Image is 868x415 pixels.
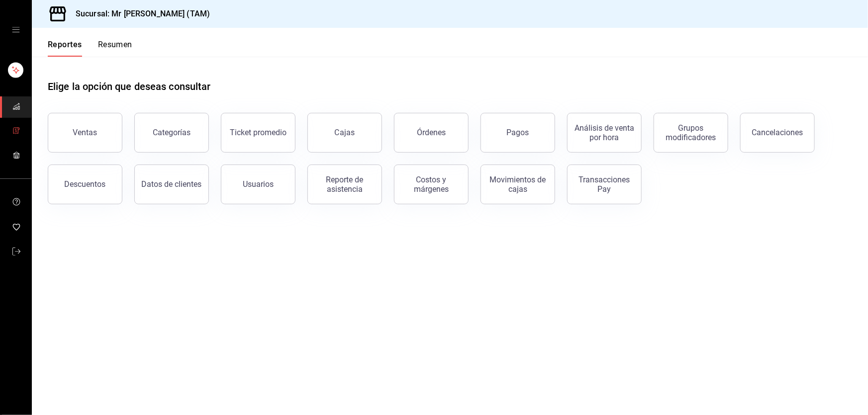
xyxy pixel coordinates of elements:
[221,165,295,204] button: Usuarios
[417,128,446,137] div: Órdenes
[68,8,210,20] h3: Sucursal: Mr [PERSON_NAME] (TAM)
[314,175,376,194] div: Reporte de asistencia
[394,165,469,204] button: Costos y márgenes
[48,40,132,57] div: navigation tabs
[574,123,635,142] div: Análisis de venta por hora
[307,113,382,153] a: Cajas
[481,113,555,153] button: Pagos
[48,113,122,153] button: Ventas
[98,40,132,57] button: Resumen
[243,179,274,189] div: Usuarios
[487,175,549,194] div: Movimientos de cajas
[230,128,287,137] div: Ticket promedio
[12,26,20,34] button: open drawer
[48,165,122,204] button: Descuentos
[335,127,355,139] div: Cajas
[567,113,642,153] button: Análisis de venta por hora
[73,128,97,137] div: Ventas
[654,113,728,153] button: Grupos modificadores
[307,165,382,204] button: Reporte de asistencia
[142,179,202,189] div: Datos de clientes
[134,165,209,204] button: Datos de clientes
[153,128,191,137] div: Categorías
[567,165,642,204] button: Transacciones Pay
[481,165,555,204] button: Movimientos de cajas
[65,179,106,189] div: Descuentos
[507,128,529,137] div: Pagos
[400,175,462,194] div: Costos y márgenes
[134,113,209,153] button: Categorías
[48,40,82,57] button: Reportes
[660,123,722,142] div: Grupos modificadores
[394,113,469,153] button: Órdenes
[48,79,211,94] h1: Elige la opción que deseas consultar
[740,113,815,153] button: Cancelaciones
[574,175,635,194] div: Transacciones Pay
[752,128,803,137] div: Cancelaciones
[221,113,295,153] button: Ticket promedio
